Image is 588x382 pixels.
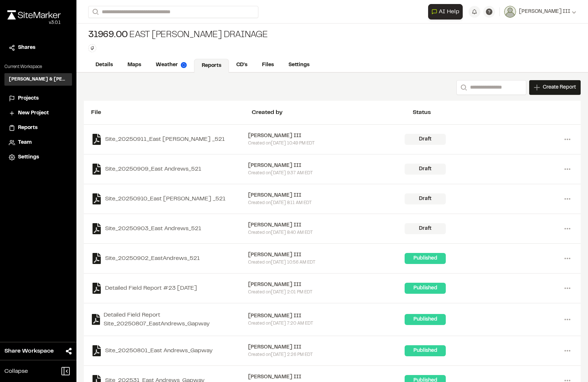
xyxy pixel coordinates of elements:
div: [PERSON_NAME] III [248,373,405,381]
div: Created on [DATE] 9:37 AM EDT [248,170,405,176]
div: Published [405,283,446,294]
a: Shares [9,44,68,52]
div: [PERSON_NAME] III [248,312,405,320]
a: Settings [9,153,68,161]
span: Reports [18,124,37,132]
span: New Project [18,109,49,117]
div: Created on [DATE] 10:49 PM EDT [248,140,405,147]
div: [PERSON_NAME] III [248,251,405,259]
div: Open AI Assistant [428,4,466,19]
div: Draft [405,134,446,145]
a: Files [255,58,281,72]
div: Draft [405,164,446,175]
div: Draft [405,223,446,234]
div: File [91,108,252,117]
p: Current Workspace [4,64,72,70]
div: Published [405,314,446,325]
a: Site_20250903_East Andrews_521 [91,223,248,234]
a: Details [88,58,120,72]
div: [PERSON_NAME] III [248,221,405,229]
a: Reports [194,59,229,73]
div: Created on [DATE] 7:20 AM EDT [248,320,405,327]
span: Settings [18,153,39,161]
a: Settings [281,58,317,72]
div: Oh geez...please don't... [7,19,61,26]
a: Team [9,139,68,147]
img: precipai.png [181,62,187,68]
h3: [PERSON_NAME] & [PERSON_NAME] Inc. [9,76,68,83]
span: Team [18,139,32,147]
div: Published [405,345,446,356]
a: Site_20250909_East Andrews_521 [91,164,248,175]
div: Created on [DATE] 8:11 AM EDT [248,200,405,206]
span: Shares [18,44,35,52]
span: Create Report [543,83,576,92]
span: Share Workspace [4,347,54,356]
span: [PERSON_NAME] III [519,8,570,16]
button: Edit Tags [88,44,96,52]
a: Detailed Field Report Site_20250807_EastAndrews_Gapway [91,311,248,328]
a: Projects [9,94,68,103]
div: East [PERSON_NAME] Drainage [88,29,268,41]
a: Reports [9,124,68,132]
a: Maps [120,58,148,72]
a: Site_20250801_East Andrews_Gapway [91,345,248,356]
span: Collapse [4,367,28,376]
a: Detailed Field Report #23 [DATE] [91,283,248,294]
span: Projects [18,94,39,103]
button: Search [456,80,470,95]
a: CD's [229,58,255,72]
a: New Project [9,109,68,117]
div: Created on [DATE] 2:01 PM EDT [248,289,405,296]
img: User [504,6,516,18]
div: Draft [405,193,446,204]
span: AI Help [439,7,459,16]
a: Weather [148,58,194,72]
button: Open AI Assistant [428,4,463,19]
div: Created on [DATE] 2:26 PM EDT [248,351,405,358]
div: Published [405,253,446,264]
div: Created on [DATE] 8:40 AM EDT [248,229,405,236]
button: [PERSON_NAME] III [504,6,576,18]
div: Created by [252,108,412,117]
div: [PERSON_NAME] III [248,281,405,289]
div: [PERSON_NAME] III [248,132,405,140]
img: rebrand.png [7,10,61,19]
a: Site_20250911_East [PERSON_NAME] _521 [91,134,248,145]
a: Site_20250910_East [PERSON_NAME] _521 [91,193,248,204]
a: Site_20250902_EastAndrews_521 [91,253,248,264]
button: Search [88,6,101,18]
div: [PERSON_NAME] III [248,343,405,351]
div: [PERSON_NAME] III [248,162,405,170]
div: [PERSON_NAME] III [248,192,405,200]
div: Created on [DATE] 10:56 AM EDT [248,259,405,266]
span: 31969.00 [88,29,128,41]
div: Status [413,108,573,117]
